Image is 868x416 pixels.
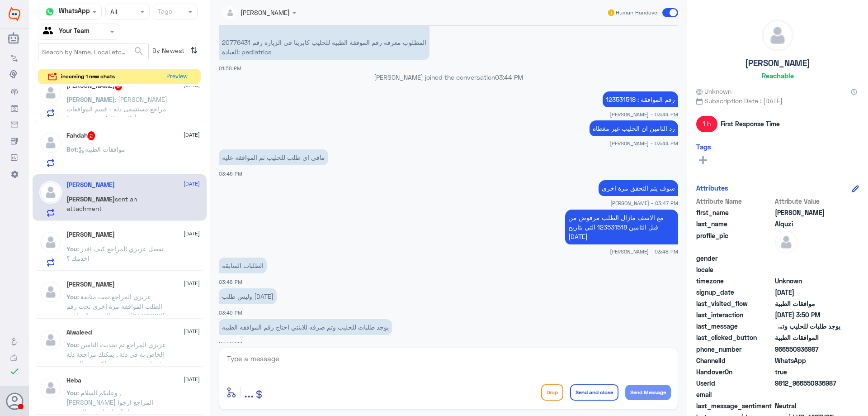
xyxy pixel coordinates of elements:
i: ⇅ [190,43,198,58]
span: UserId [696,378,773,388]
span: You [66,245,77,253]
span: signup_date [696,287,773,297]
span: last_interaction [696,310,773,320]
span: You [66,389,77,397]
span: last_message [696,321,773,331]
h5: Abdullah [66,281,115,288]
h5: [PERSON_NAME] [745,58,810,68]
span: Abdulaziz [775,208,840,217]
p: 4/10/2025, 3:49 PM [219,288,277,304]
span: 03:50 PM [219,340,242,346]
span: [DATE] [184,180,200,188]
span: last_clicked_button [696,333,773,342]
span: موافقات الطبية [775,299,840,308]
span: 0 [775,401,840,411]
h6: Reachable [762,72,794,80]
p: 4/10/2025, 3:45 PM [219,149,328,165]
p: 4/10/2025, 3:44 PM [590,120,678,136]
button: Avatar [6,392,23,410]
img: yourTeam.svg [43,25,57,38]
img: Widebot Logo [9,7,20,21]
span: Unknown [775,276,840,286]
button: search [133,44,144,59]
span: 03:44 PM [495,73,523,81]
span: 966550936987 [775,344,840,354]
span: last_name [696,219,773,229]
img: defaultAdmin.png [39,231,62,253]
h5: Fahdah [66,131,95,140]
span: email [696,390,773,399]
span: 2 [88,131,95,140]
span: 2 [775,356,840,365]
span: يوجد طلبات للحليب وتم صرفه للابنتي احتاج رقم الموافقه الطبيه [775,321,840,331]
img: defaultAdmin.png [39,81,62,104]
span: Subscription Date : [DATE] [696,96,859,105]
h5: Lana Shekhany [66,231,115,239]
p: 4/10/2025, 3:50 PM [219,319,392,335]
span: : عزيزي المراجع تم تحديث التامين الخاص بة في دلة , يمكنك مراجعة دلة في اي وقت , متمنين لكم دوم ال... [66,341,166,377]
span: first_name [696,208,773,217]
p: 4/10/2025, 3:44 PM [603,91,678,107]
img: defaultAdmin.png [775,231,797,253]
span: ChannelId [696,356,773,365]
span: locale [696,265,773,274]
span: phone_number [696,344,773,354]
img: defaultAdmin.png [39,329,62,351]
button: ... [244,382,254,402]
span: Unknown [696,86,731,96]
span: [DATE] [184,131,200,139]
span: [PERSON_NAME] [66,96,115,103]
span: Human Handover [616,9,659,17]
span: [PERSON_NAME] - 03:44 PM [610,139,678,147]
h5: Abdulaziz Alquzi [66,181,115,189]
span: : موافقات الطبية [77,145,125,153]
h6: Attributes [696,184,728,192]
span: last_message_sentiment [696,401,773,411]
p: 4/10/2025, 3:48 PM [565,210,678,244]
img: defaultAdmin.png [39,181,62,204]
button: Send and close [570,384,618,401]
span: Alquzi [775,219,840,229]
span: profile_pic [696,231,773,252]
span: : [PERSON_NAME] مراجع مستشفى دله - قسم الموافقات - أهلا وسهلا بك يرجى تزويدنا بالمعلومات التالية ... [66,96,167,236]
span: [DATE] [184,327,200,335]
span: : تفضل عزيزي المراجع كيف اقدر اخدمك ؟ [66,245,164,262]
span: الموافقات الطبية [775,333,840,342]
span: 2025-10-04T12:50:11.53Z [775,310,840,320]
span: 1 h [696,116,717,132]
p: 4/10/2025, 3:48 PM [219,258,267,273]
img: defaultAdmin.png [39,131,62,154]
span: Attribute Value [775,196,840,206]
button: Drop [541,384,563,401]
span: null [775,253,840,263]
span: [PERSON_NAME] [66,195,115,203]
span: 03:48 PM [219,279,242,285]
span: 01:58 PM [219,65,241,71]
button: Send Message [625,385,671,400]
i: check [9,366,20,377]
span: 9812_966550936987 [775,378,840,388]
span: search [133,46,144,57]
span: last_visited_flow [696,299,773,308]
span: HandoverOn [696,367,773,377]
span: Bot [66,145,77,153]
span: timezone [696,276,773,286]
div: Tags [156,6,172,18]
img: defaultAdmin.png [762,20,793,51]
h5: Heba [66,377,81,384]
span: 03:45 PM [219,171,242,177]
span: 2025-10-04T10:55:42.544Z [775,287,840,297]
span: [DATE] [184,375,200,383]
h6: Tags [696,143,711,151]
img: whatsapp.png [43,5,57,19]
span: 03:49 PM [219,310,242,316]
span: [DATE] [184,279,200,287]
input: Search by Name, Local etc… [38,43,148,60]
span: [PERSON_NAME] - 03:44 PM [610,110,678,118]
p: 4/10/2025, 3:47 PM [599,180,678,196]
span: ... [244,384,254,400]
span: null [775,390,840,399]
span: incoming 1 new chats [61,72,115,81]
h5: Alwaleed [66,329,92,336]
span: null [775,265,840,274]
